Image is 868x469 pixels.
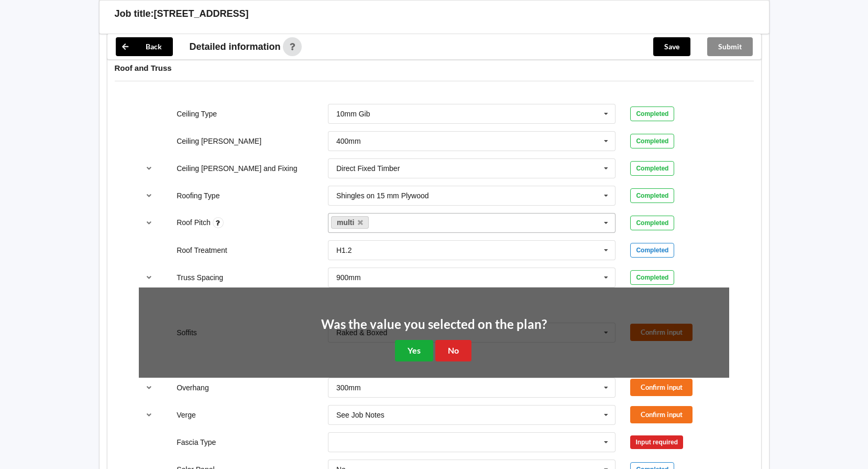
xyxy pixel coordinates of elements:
label: Fascia Type [177,438,216,446]
span: Detailed information [190,42,281,51]
div: H1.2 [336,247,352,254]
label: Ceiling [PERSON_NAME] and Fixing [177,164,297,173]
label: Ceiling [PERSON_NAME] [177,137,261,145]
div: Completed [630,216,674,230]
div: Completed [630,188,674,203]
div: Direct Fixed Timber [336,165,400,172]
label: Roofing Type [177,191,219,200]
button: No [435,340,471,361]
h2: Was the value you selected on the plan? [321,316,547,333]
button: Confirm input [630,406,693,423]
div: See Job Notes [336,411,384,419]
div: Completed [630,270,674,285]
h3: [STREET_ADDRESS] [154,8,249,20]
button: reference-toggle [139,214,159,232]
div: Completed [630,243,674,258]
button: Back [116,37,173,56]
button: Yes [395,340,433,361]
div: Completed [630,106,674,121]
label: Roof Pitch [177,218,212,227]
div: 400mm [336,137,361,145]
div: Input required [630,435,683,449]
button: reference-toggle [139,186,159,205]
div: Completed [630,134,674,148]
div: 300mm [336,384,361,391]
a: multi [331,216,369,229]
div: Shingles on 15 mm Plywood [336,192,429,199]
div: 900mm [336,274,361,281]
button: reference-toggle [139,268,159,287]
label: Overhang [177,383,208,392]
button: Save [653,37,690,56]
button: reference-toggle [139,159,159,178]
label: Ceiling Type [177,110,217,118]
div: Completed [630,161,674,176]
label: Verge [177,411,196,419]
h3: Job title: [115,8,154,20]
label: Roof Treatment [177,246,227,254]
div: 10mm Gib [336,110,370,118]
button: reference-toggle [139,406,159,424]
button: reference-toggle [139,378,159,397]
button: Confirm input [630,379,693,396]
h4: Roof and Truss [115,63,754,73]
label: Truss Spacing [177,273,223,282]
